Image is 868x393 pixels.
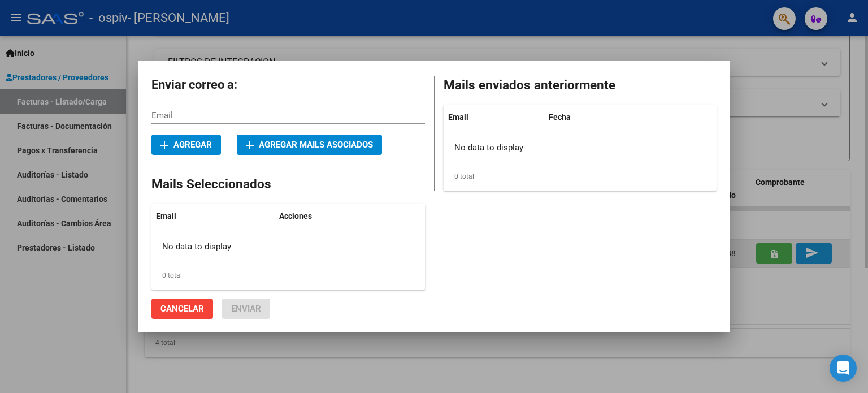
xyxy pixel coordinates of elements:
[243,139,257,152] mat-icon: add
[444,162,717,191] div: 0 total
[151,204,275,228] datatable-header-cell: Email
[444,105,544,129] datatable-header-cell: Email
[237,135,382,155] button: Agregar mails asociados
[549,113,571,122] span: Fecha
[279,211,312,221] span: Acciones
[151,299,213,319] button: Cancelar
[151,261,425,290] div: 0 total
[156,211,176,221] span: Email
[275,204,342,228] datatable-header-cell: Acciones
[160,304,204,314] span: Cancelar
[448,113,468,122] span: Email
[246,140,373,150] span: Agregar mails asociados
[151,135,221,155] button: Agregar
[544,105,635,129] datatable-header-cell: Fecha
[151,175,425,194] h2: Mails Seleccionados
[444,76,717,95] h2: Mails enviados anteriormente
[158,139,171,152] mat-icon: add
[160,140,212,150] span: Agregar
[444,133,635,162] div: No data to display
[151,74,425,96] h2: Enviar correo a:
[231,304,261,314] span: Enviar
[830,355,857,382] div: Open Intercom Messenger
[222,299,270,319] button: Enviar
[151,232,342,261] div: No data to display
